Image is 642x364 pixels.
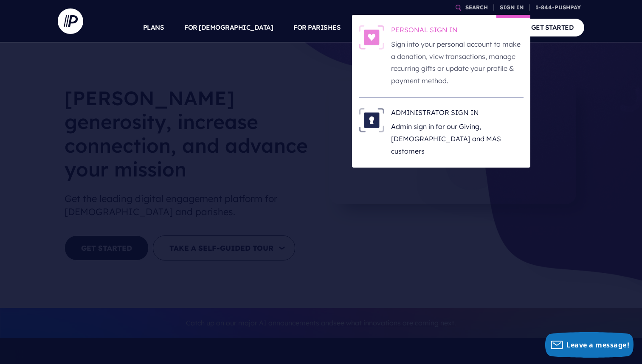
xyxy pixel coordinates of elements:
h6: PERSONAL SIGN IN [391,25,524,38]
a: COMPANY [469,13,500,42]
a: GET STARTED [521,19,585,36]
a: PLANS [143,13,164,42]
a: FOR [DEMOGRAPHIC_DATA] [184,13,273,42]
a: ADMINISTRATOR SIGN IN - Illustration ADMINISTRATOR SIGN IN Admin sign in for our Giving, [DEMOGRA... [359,108,524,157]
p: Sign into your personal account to make a donation, view transactions, manage recurring gifts or ... [391,38,524,87]
p: Admin sign in for our Giving, [DEMOGRAPHIC_DATA] and MAS customers [391,120,524,157]
img: ADMINISTRATOR SIGN IN - Illustration [359,108,384,132]
a: FOR PARISHES [293,13,341,42]
span: Leave a message! [566,340,629,350]
a: SOLUTIONS [361,13,399,42]
a: PERSONAL SIGN IN - Illustration PERSONAL SIGN IN Sign into your personal account to make a donati... [359,25,524,87]
a: EXPLORE [419,13,449,42]
h6: ADMINISTRATOR SIGN IN [391,108,524,120]
button: Leave a message! [545,332,634,358]
img: PERSONAL SIGN IN - Illustration [359,25,384,50]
